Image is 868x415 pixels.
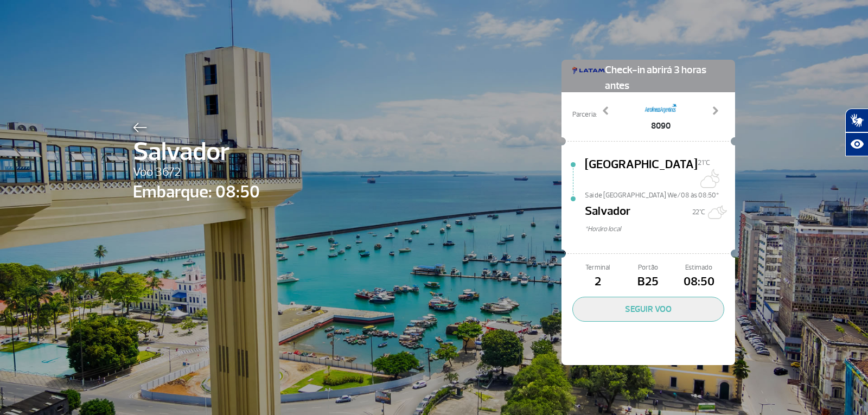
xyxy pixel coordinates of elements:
span: Parceria: [572,110,597,120]
span: [GEOGRAPHIC_DATA] [585,156,698,190]
button: Abrir recursos assistivos. [845,132,868,156]
span: *Horáro local [585,224,735,234]
span: Voo 3672 [133,163,260,182]
span: Embarque: 08:50 [133,179,260,205]
span: 22°C [692,208,705,216]
img: Muitas nuvens [705,201,727,223]
span: Salvador [585,202,630,224]
span: 8090 [644,119,677,132]
span: 2 [572,273,623,291]
button: SEGUIR VOO [572,297,724,322]
img: Algumas nuvens [698,168,719,189]
button: Abrir tradutor de língua de sinais. [845,108,868,132]
span: 21°C [698,158,710,167]
span: Portão [623,263,673,273]
span: Estimado [674,263,724,273]
span: Terminal [572,263,623,273]
span: Check-in abrirá 3 horas antes [605,60,724,94]
span: Salvador [133,132,260,171]
span: Sai de [GEOGRAPHIC_DATA] We/08 às 08:50* [585,190,735,198]
span: B25 [623,273,673,291]
span: 08:50 [674,273,724,291]
div: Plugin de acessibilidade da Hand Talk. [845,108,868,156]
